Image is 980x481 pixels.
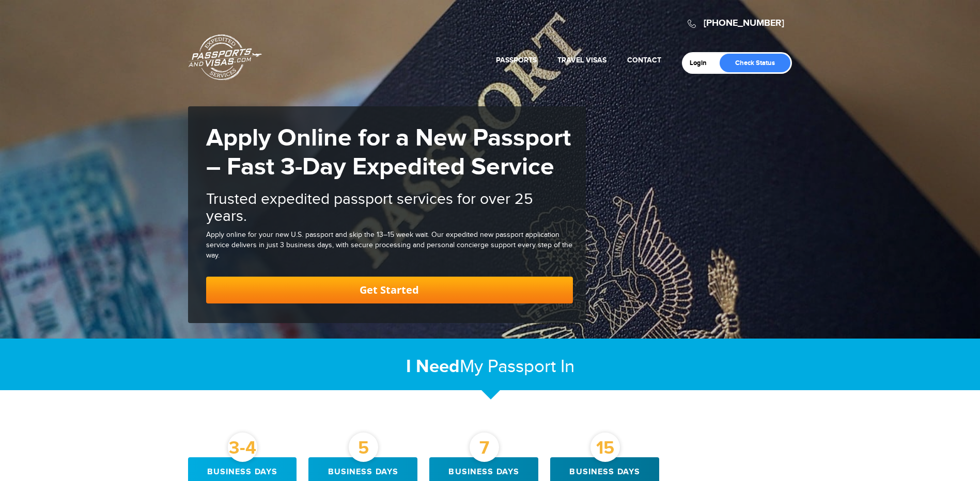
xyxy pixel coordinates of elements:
[206,123,571,182] strong: Apply Online for a New Passport – Fast 3-Day Expedited Service
[627,56,661,65] a: Contact
[406,356,460,378] strong: I Need
[690,59,714,67] a: Login
[720,54,790,72] a: Check Status
[557,56,606,65] a: Travel Visas
[349,432,378,462] div: 5
[206,191,573,225] h2: Trusted expedited passport services for over 25 years.
[704,18,784,29] a: [PHONE_NUMBER]
[228,432,257,462] div: 3-4
[470,432,499,462] div: 7
[590,432,620,462] div: 15
[206,277,573,303] a: Get Started
[188,356,792,378] h2: My
[189,34,262,81] a: Passports & [DOMAIN_NAME]
[496,56,537,65] a: Passports
[488,356,574,377] span: Passport In
[206,230,573,261] div: Apply online for your new U.S. passport and skip the 13–15 week wait. Our expedited new passport ...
